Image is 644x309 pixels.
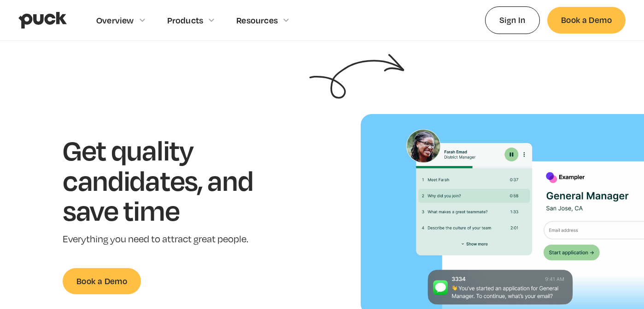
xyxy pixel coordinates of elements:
h1: Get quality candidates, and save time [63,135,281,225]
a: Sign In [485,6,540,34]
div: Resources [236,15,278,25]
p: Everything you need to attract great people. [63,233,281,246]
a: Book a Demo [63,268,141,294]
div: Products [167,15,204,25]
a: Book a Demo [547,7,626,33]
div: Overview [96,15,134,25]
